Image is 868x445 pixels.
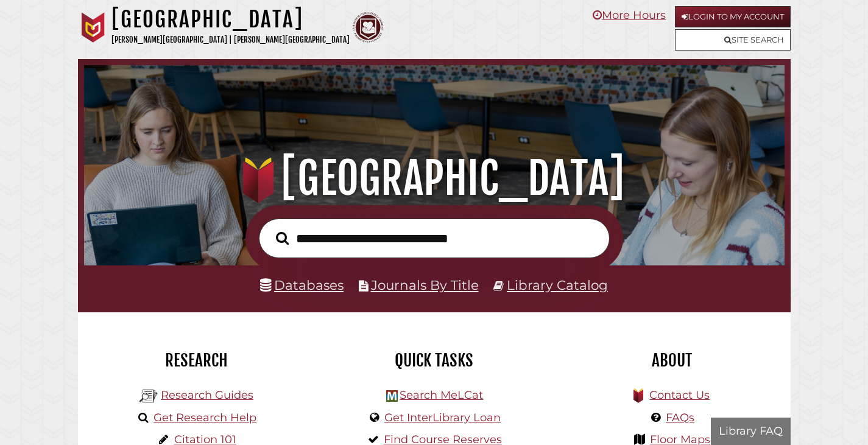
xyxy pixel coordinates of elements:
[111,6,350,33] h1: [GEOGRAPHIC_DATA]
[675,29,791,51] a: Site Search
[353,12,383,43] img: Calvin Theological Seminary
[562,350,782,371] h2: About
[507,277,608,293] a: Library Catalog
[87,350,306,371] h2: Research
[270,228,295,248] button: Search
[111,33,350,47] p: [PERSON_NAME][GEOGRAPHIC_DATA] | [PERSON_NAME][GEOGRAPHIC_DATA]
[78,12,108,43] img: Calvin University
[161,388,253,402] a: Research Guides
[276,231,289,245] i: Search
[325,350,544,371] h2: Quick Tasks
[371,277,479,293] a: Journals By Title
[97,152,771,205] h1: [GEOGRAPHIC_DATA]
[593,9,666,22] a: More Hours
[384,411,501,424] a: Get InterLibrary Loan
[675,6,791,27] a: Login to My Account
[400,388,483,402] a: Search MeLCat
[153,411,256,424] a: Get Research Help
[386,390,398,402] img: Hekman Library Logo
[139,387,158,405] img: Hekman Library Logo
[260,277,344,293] a: Databases
[666,411,694,424] a: FAQs
[649,388,710,402] a: Contact Us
